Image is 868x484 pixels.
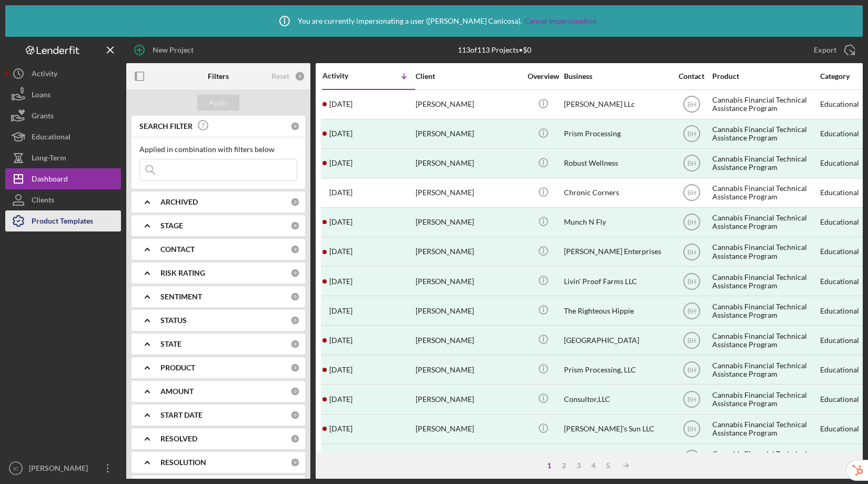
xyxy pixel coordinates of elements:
[712,179,817,207] div: Cannabis Financial Technical Assistance Program
[416,179,521,207] div: [PERSON_NAME]
[416,445,521,472] div: [PERSON_NAME]
[160,364,195,372] b: PRODUCT
[290,387,300,396] div: 0
[139,145,297,154] div: Applied in combination with filters below
[209,95,228,110] div: Apply
[416,208,521,236] div: [PERSON_NAME]
[416,149,521,177] div: [PERSON_NAME]
[712,90,817,118] div: Cannabis Financial Technical Assistance Program
[32,147,66,171] div: Long-Term
[564,179,669,207] div: Chronic Corners
[687,101,696,108] text: BH
[687,219,696,226] text: BH
[160,435,197,443] b: RESOLVED
[13,466,18,471] text: IC
[271,72,289,80] div: Reset
[139,122,193,130] b: SEARCH FILTER
[416,120,521,148] div: [PERSON_NAME]
[329,395,352,404] time: 2025-07-10 23:32
[5,189,121,210] button: Clients
[290,245,300,254] div: 0
[295,71,305,82] div: 0
[712,326,817,354] div: Cannabis Financial Technical Assistance Program
[5,210,121,231] button: Product Templates
[712,445,817,472] div: Cannabis Financial Technical Assistance Program
[687,189,696,197] text: BH
[712,267,817,295] div: Cannabis Financial Technical Assistance Program
[5,168,121,189] button: Dashboard
[687,337,696,344] text: BH
[290,363,300,372] div: 0
[329,159,352,167] time: 2025-08-05 17:36
[329,247,352,256] time: 2025-07-25 00:54
[687,307,696,315] text: BH
[687,160,696,167] text: BH
[564,326,669,354] div: [GEOGRAPHIC_DATA]
[564,72,669,80] div: Business
[416,356,521,384] div: [PERSON_NAME]
[32,126,70,150] div: Educational
[5,105,121,126] button: Grants
[601,461,615,470] div: 5
[5,458,121,479] button: IC[PERSON_NAME]
[712,120,817,148] div: Cannabis Financial Technical Assistance Program
[672,72,711,80] div: Contact
[712,385,817,413] div: Cannabis Financial Technical Assistance Program
[564,90,669,118] div: [PERSON_NAME] LLc
[160,221,183,230] b: STAGE
[416,238,521,266] div: [PERSON_NAME]
[208,72,229,80] b: Filters
[524,17,597,25] a: Cancel Impersonation
[290,292,300,301] div: 0
[160,340,181,348] b: STATE
[290,221,300,230] div: 0
[329,188,352,197] time: 2025-08-04 14:08
[329,277,352,286] time: 2025-07-24 12:39
[712,149,817,177] div: Cannabis Financial Technical Assistance Program
[290,316,300,325] div: 0
[32,210,93,234] div: Product Templates
[687,278,696,285] text: BH
[416,326,521,354] div: [PERSON_NAME]
[329,336,352,345] time: 2025-07-23 17:18
[712,208,817,236] div: Cannabis Financial Technical Assistance Program
[416,385,521,413] div: [PERSON_NAME]
[687,396,696,404] text: BH
[290,197,300,207] div: 0
[160,411,203,419] b: START DATE
[26,458,95,481] div: [PERSON_NAME]
[803,39,863,60] button: Export
[290,339,300,349] div: 0
[564,149,669,177] div: Robust Wellness
[687,130,696,138] text: BH
[290,434,300,443] div: 0
[5,84,121,105] a: Loans
[5,126,121,147] a: Educational
[160,387,194,396] b: AMOUNT
[564,445,669,472] div: Fat Ash Rolling Company LLC
[416,267,521,295] div: [PERSON_NAME]
[564,267,669,295] div: Livin' Proof Farms LLC
[416,72,521,80] div: Client
[271,8,597,34] div: You are currently impersonating a user ( [PERSON_NAME] Canicosa ).
[523,72,563,80] div: Overview
[290,458,300,467] div: 0
[416,297,521,325] div: [PERSON_NAME]
[290,410,300,420] div: 0
[458,46,531,54] div: 113 of 113 Projects • $0
[329,218,352,226] time: 2025-07-25 15:15
[5,63,121,84] a: Activity
[290,268,300,278] div: 0
[687,426,696,433] text: BH
[32,189,54,213] div: Clients
[126,39,204,60] button: New Project
[329,129,352,138] time: 2025-08-08 04:30
[564,297,669,325] div: The Righteous Hippie
[5,147,121,168] a: Long-Term
[571,461,586,470] div: 3
[32,168,68,192] div: Dashboard
[712,72,817,80] div: Product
